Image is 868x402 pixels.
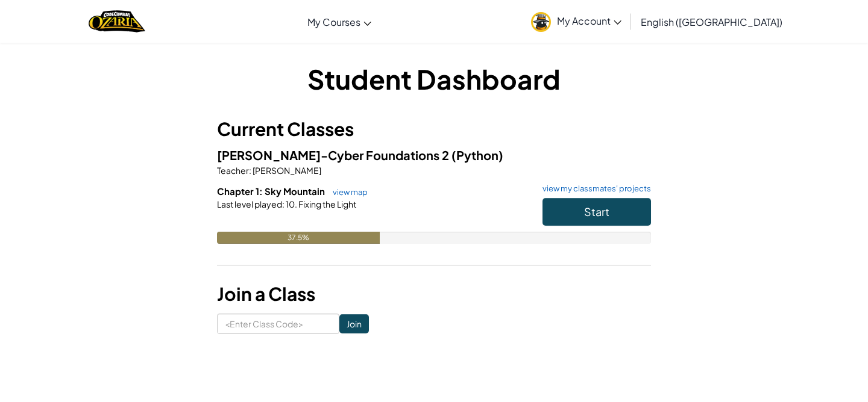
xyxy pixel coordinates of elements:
[451,147,503,162] span: (Python)
[285,199,297,209] span: 10.
[327,187,368,197] a: view map
[217,232,380,244] div: 37.5%
[249,165,251,176] span: :
[217,280,651,308] h3: Join a Class
[251,165,321,176] span: [PERSON_NAME]
[89,9,145,34] img: Home
[339,314,369,333] input: Join
[297,199,356,209] span: Fixing the Light
[536,185,651,193] a: view my classmates' projects
[531,12,551,32] img: avatar
[282,199,285,209] span: :
[217,116,651,143] h3: Current Classes
[217,199,282,209] span: Last level played
[584,205,609,218] span: Start
[217,314,339,334] input: <Enter Class Code>
[635,5,788,38] a: English ([GEOGRAPHIC_DATA])
[217,185,327,197] span: Chapter 1: Sky Mountain
[89,9,145,34] a: Ozaria by CodeCombat logo
[301,5,377,38] a: My Courses
[217,60,651,97] h1: Student Dashboard
[641,16,782,28] span: English ([GEOGRAPHIC_DATA])
[542,198,651,226] button: Start
[307,16,360,28] span: My Courses
[217,165,249,176] span: Teacher
[525,2,627,40] a: My Account
[217,147,451,162] span: [PERSON_NAME]-Cyber Foundations 2
[557,14,621,27] span: My Account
